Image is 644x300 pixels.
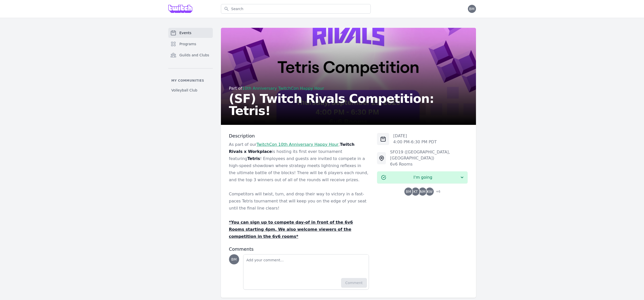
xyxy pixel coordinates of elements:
h3: Description [229,133,369,139]
a: Volleyball Club [168,86,213,95]
span: I'm going [386,174,460,180]
p: My communities [168,79,213,83]
span: KW [427,190,433,193]
button: Comment [341,278,367,288]
span: BM [406,190,411,193]
a: Guilds and Clubs [168,50,213,60]
p: As part of our , is hosting its first ever tournament featuring ! Employees and guests are invite... [229,141,369,183]
span: Events [179,30,191,35]
u: *You can sign up to compete day-of in front of the 6v6 Rooms starting 4pm. We also welcome viewer... [229,220,353,239]
p: [DATE] [393,133,437,139]
div: Part of [229,85,468,91]
strong: Tetris [247,156,260,161]
span: BM [231,258,237,261]
h3: Comments [229,246,369,252]
button: I'm going [377,171,468,183]
h2: (SF) Twitch Rivals Competition: Tetris! [229,93,468,117]
a: TwitchCon 10th Anniversary Happy Hour [257,142,339,147]
div: SFO19 ([GEOGRAPHIC_DATA], [GEOGRAPHIC_DATA]) [390,149,468,161]
span: KT [413,190,418,193]
span: Programs [179,41,196,47]
nav: Sidebar [168,28,213,95]
p: Competitors will twist, turn, and drop their way to victory in a fast-paces Tetris tournament tha... [229,191,369,212]
button: BM [468,5,476,13]
p: 4:00 PM - 6:30 PM PDT [393,139,437,145]
div: 6v6 Rooms [390,161,468,167]
span: NM [420,190,426,193]
span: Guilds and Clubs [179,53,209,58]
a: 10th Anniversary TwitchCon Happy Hour [242,86,324,91]
span: Volleyball Club [171,88,197,93]
a: Programs [168,39,213,49]
input: Search [221,4,371,14]
span: + 6 [433,189,440,196]
span: BM [469,7,475,11]
img: Grove [168,5,193,13]
a: Events [168,28,213,38]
